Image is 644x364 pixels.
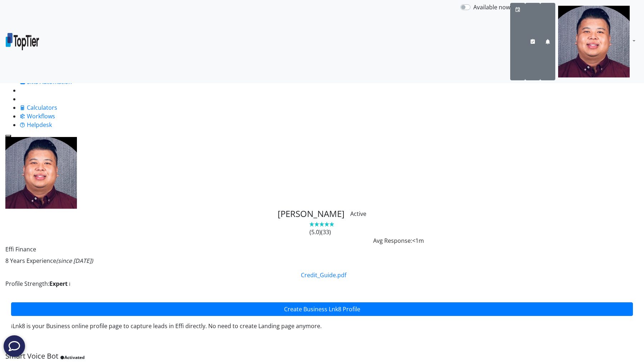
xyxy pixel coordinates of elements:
[56,257,93,265] i: (since [DATE])
[5,352,58,360] h5: Smart Voice Bot
[11,323,13,330] small: i
[298,271,346,279] a: Credit_Guide.pdf
[558,6,630,77] img: e310ebdf-1855-410b-9d61-d1abdff0f2ad-637831748356285317.png
[5,256,639,265] p: 8 Years Experience
[373,236,412,245] span: Avg Response:
[412,236,424,245] span: <1m
[6,33,39,50] img: bd260d39-06d4-48c8-91ce-4964555bf2e4-638900413960370303.png
[27,112,55,120] span: Workflows
[321,228,331,236] a: (33)
[278,209,345,219] h4: [PERSON_NAME]
[473,3,510,11] span: Available now
[20,112,55,120] a: Workflows
[20,104,57,112] a: Calculators
[11,302,633,316] button: Create Business Lnk8 Profile
[309,228,331,236] span: (5.0)
[69,280,70,287] small: i
[5,279,639,288] p: Profile Strength:
[49,280,68,288] b: Expert
[27,121,52,129] span: Helpdesk
[11,322,633,330] p: Lnk8 is your Business online profile page to capture leads in Effi directly. No need to create La...
[58,354,87,361] span: Activated
[5,137,77,209] img: e310ebdf-1855-410b-9d61-d1abdff0f2ad-637831748356285317.png
[20,121,52,129] a: Helpdesk
[27,104,57,112] span: Calculators
[20,78,72,86] a: SMS Automation
[350,210,366,218] span: Active
[5,245,36,254] label: Effi Finance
